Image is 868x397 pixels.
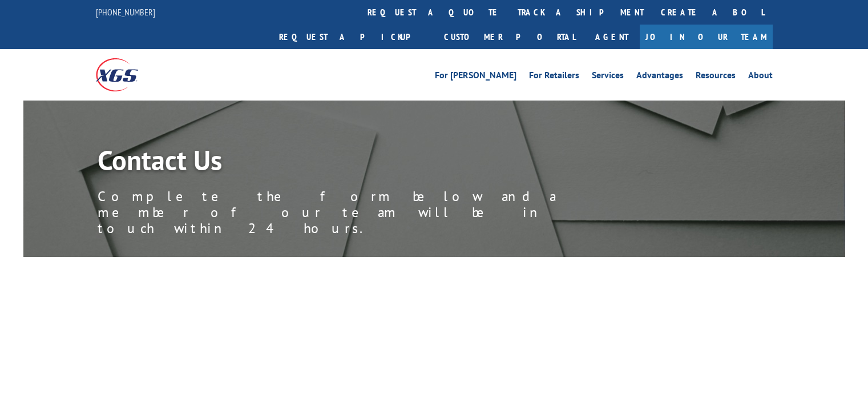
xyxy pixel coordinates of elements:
a: For Retailers [529,71,579,83]
h1: Contact Us [98,146,611,179]
a: [PHONE_NUMBER] [96,6,155,18]
a: Customer Portal [435,25,584,49]
a: Request a pickup [271,25,435,49]
a: Resources [696,71,736,83]
a: Services [592,71,624,83]
p: Complete the form below and a member of our team will be in touch within 24 hours. [98,189,611,236]
a: Join Our Team [640,25,773,49]
a: About [748,71,773,83]
a: For [PERSON_NAME] [435,71,516,83]
a: Advantages [636,71,683,83]
a: Agent [584,25,640,49]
